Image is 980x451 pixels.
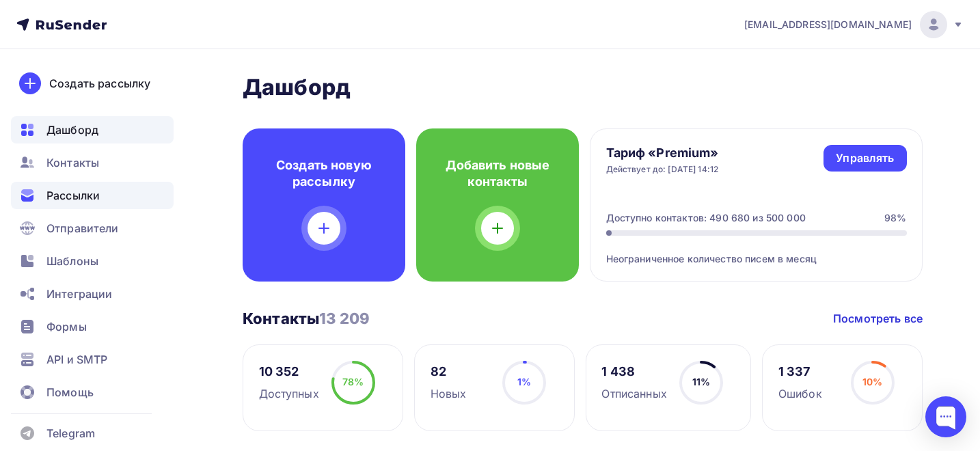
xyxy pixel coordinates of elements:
[11,247,174,275] a: Шаблоны
[342,376,364,387] span: 78%
[601,385,666,402] div: Отписанных
[606,164,719,175] div: Действует до: [DATE] 14:12
[11,215,174,242] a: Отправители
[46,154,99,171] span: Контакты
[862,376,882,387] span: 10%
[11,182,174,209] a: Рассылки
[431,385,467,402] div: Новых
[606,236,907,266] div: Неограниченное количество писем в месяц
[431,364,467,380] div: 82
[49,75,150,92] div: Создать рассылку
[319,310,370,327] span: 13 209
[46,253,98,269] span: Шаблоны
[264,157,383,190] h4: Создать новую рассылку
[11,313,174,340] a: Формы
[259,385,319,402] div: Доступных
[692,376,710,387] span: 11%
[46,187,100,204] span: Рассылки
[744,18,912,31] span: [EMAIL_ADDRESS][DOMAIN_NAME]
[46,286,112,302] span: Интеграции
[778,385,822,402] div: Ошибок
[11,116,174,143] a: Дашборд
[517,376,531,387] span: 1%
[46,318,87,335] span: Формы
[46,351,107,368] span: API и SMTP
[744,11,964,38] a: [EMAIL_ADDRESS][DOMAIN_NAME]
[606,145,719,161] h4: Тариф «Premium»
[11,149,174,176] a: Контакты
[884,211,906,225] div: 98%
[46,220,119,236] span: Отправители
[601,364,666,380] div: 1 438
[438,157,557,190] h4: Добавить новые контакты
[259,364,319,380] div: 10 352
[243,74,923,101] h2: Дашборд
[46,425,95,441] span: Telegram
[836,150,894,166] div: Управлять
[606,211,806,225] div: Доступно контактов: 490 680 из 500 000
[778,364,822,380] div: 1 337
[46,122,98,138] span: Дашборд
[243,309,370,328] h3: Контакты
[833,310,923,327] a: Посмотреть все
[46,384,94,400] span: Помощь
